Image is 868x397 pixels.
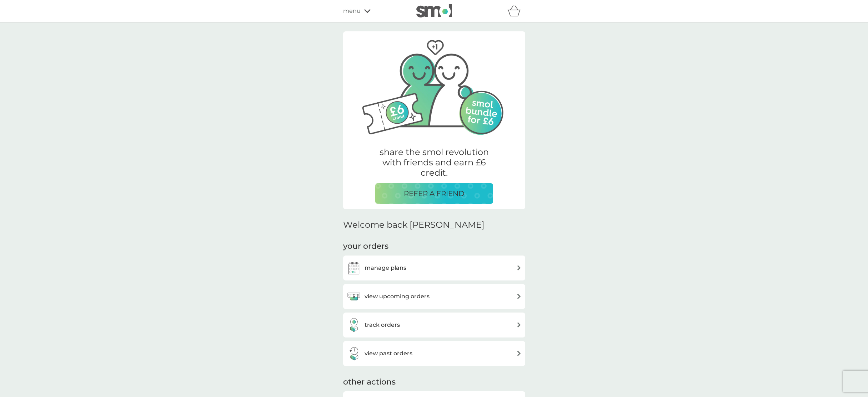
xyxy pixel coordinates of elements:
img: arrow right [516,294,522,299]
button: REFER A FRIEND [375,183,493,204]
img: arrow right [516,351,522,356]
img: Two friends, one with their arm around the other. [354,31,515,138]
a: Two friends, one with their arm around the other.share the smol revolution with friends and earn ... [343,32,525,209]
span: menu [343,6,361,16]
p: REFER A FRIEND [404,188,465,199]
h3: your orders [343,241,388,252]
h2: Welcome back [PERSON_NAME] [343,220,485,230]
img: arrow right [516,265,522,270]
div: basket [507,4,525,18]
h3: manage plans [365,263,406,273]
img: smol [416,4,452,17]
h3: other actions [343,377,396,388]
h3: track orders [365,320,400,330]
h3: view upcoming orders [365,292,430,301]
img: arrow right [516,322,522,328]
h3: view past orders [365,349,412,358]
p: share the smol revolution with friends and earn £6 credit. [375,147,493,178]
